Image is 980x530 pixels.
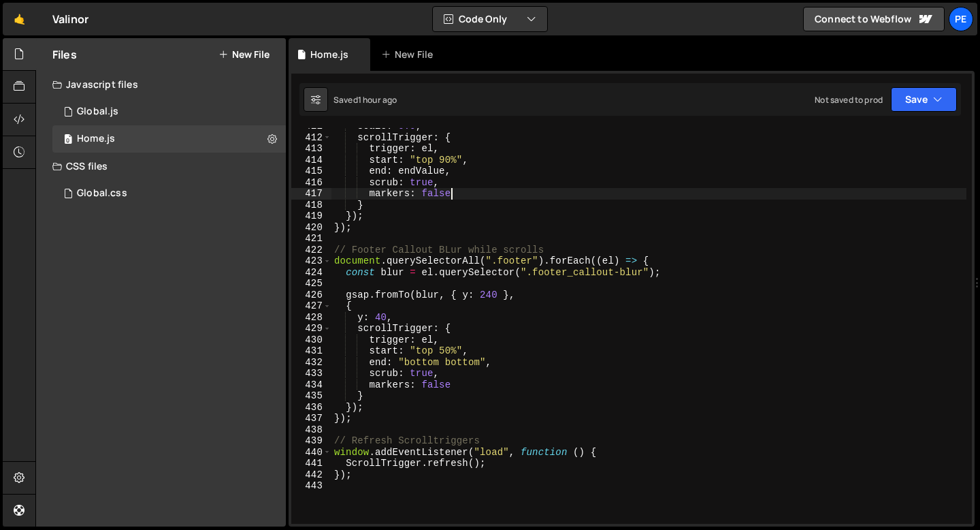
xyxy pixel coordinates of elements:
div: 16704/45653.js [52,98,286,125]
h2: Files [52,47,77,62]
div: 425 [291,278,331,290]
div: 414 [291,155,331,166]
div: 439 [291,435,331,447]
div: 412 [291,132,331,144]
a: 🤙 [3,3,36,35]
div: 417 [291,188,331,200]
div: 422 [291,245,331,256]
div: 433 [291,368,331,379]
div: 421 [291,233,331,245]
button: Code Only [433,7,547,31]
button: Save [891,87,957,112]
div: Not saved to prod [815,94,883,106]
div: 416 [291,177,331,189]
div: 419 [291,211,331,222]
div: Valinor [52,11,88,27]
div: 424 [291,267,331,279]
div: 434 [291,379,331,391]
span: 0 [64,135,72,146]
button: New File [218,49,269,60]
div: 432 [291,357,331,369]
div: Saved [333,94,397,106]
div: 437 [291,413,331,424]
div: New File [381,48,438,61]
div: 436 [291,402,331,414]
div: 441 [291,458,331,469]
div: 423 [291,255,331,267]
div: 428 [291,312,331,324]
div: Javascript files [36,71,286,98]
div: 16704/45678.css [52,180,286,207]
div: Global.css [77,187,127,200]
div: Global.js [77,106,118,118]
div: 435 [291,390,331,402]
div: 430 [291,334,331,346]
div: CSS files [36,153,286,180]
div: 415 [291,166,331,177]
div: 1 hour ago [358,94,397,106]
div: 438 [291,424,331,436]
div: 420 [291,222,331,234]
div: 16704/45652.js [52,125,286,153]
div: 427 [291,300,331,312]
a: Pe [949,7,973,31]
div: 442 [291,469,331,481]
div: Home.js [77,133,115,145]
div: 429 [291,323,331,334]
div: Home.js [310,48,348,61]
div: 431 [291,345,331,357]
div: 413 [291,143,331,155]
div: 440 [291,447,331,458]
a: Connect to Webflow [803,7,945,31]
div: 426 [291,290,331,301]
div: 443 [291,480,331,492]
div: 418 [291,200,331,211]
